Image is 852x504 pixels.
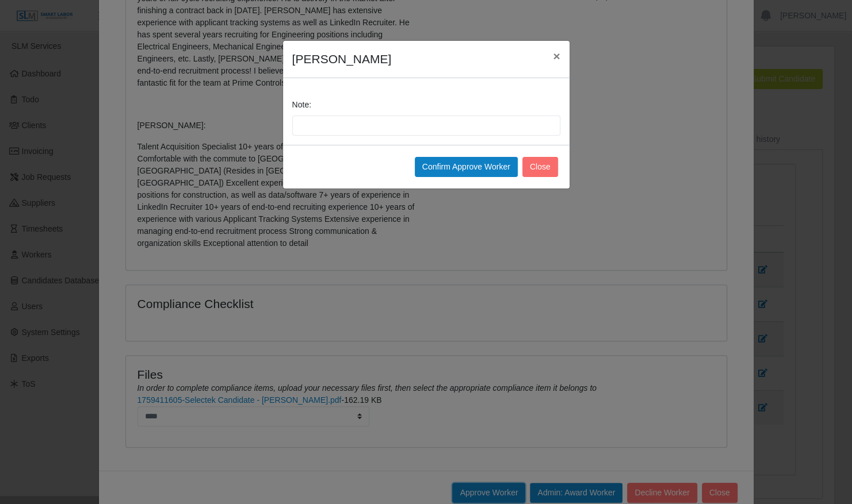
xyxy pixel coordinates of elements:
[415,157,518,177] button: Confirm Approve Worker
[292,99,311,111] label: Note:
[292,50,392,68] h4: [PERSON_NAME]
[553,49,560,63] span: ×
[522,157,558,177] button: Close
[544,41,569,71] button: Close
